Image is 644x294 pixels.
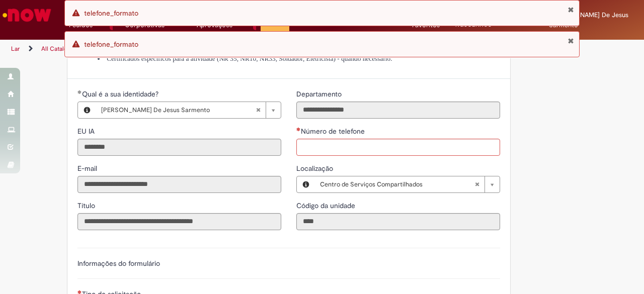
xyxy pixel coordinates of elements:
span: Obrigatório [77,90,82,94]
font: Centro de Serviços Compartilhados [320,180,423,188]
font: Qual é a sua identidade? [82,89,158,99]
input: Número de telefone [296,139,500,156]
span: Obrigatório - Qual é o seu documento de identidade? [82,89,160,99]
input: Departamento [296,102,500,119]
a: [PERSON_NAME] De Jesus SarmentoLimpar campo Qual é a sua identidade? [96,102,281,118]
span: Obrigatório [77,290,82,294]
label: Somente leitura - Título [77,201,97,211]
font: telefone_formato [84,40,138,49]
abbr: Limpar campo Qual é a sua identidade? [251,102,266,118]
a: Centro de Serviços CompartilhadosLocalização de campo limpo [315,176,500,192]
input: EU IA [77,139,281,156]
span: Somente leitura - ID [77,127,97,136]
label: Somente leitura - Código da unidade [296,201,357,211]
font: E-mail [77,164,97,173]
font: Número de telefone [301,127,365,136]
a: Lar [11,45,20,53]
ul: Trilhas de navegação de página [8,40,422,58]
font: Código da unidade [296,201,355,210]
button: Fechar notificação [568,37,574,45]
font: Título [77,201,95,210]
span: Somente leitura - Departamento [296,89,344,99]
label: Somente leitura - Departamento [296,89,344,99]
input: Código da unidade [296,213,500,230]
abbr: Localização de campo limpo [469,176,485,192]
button: Fechar notificação [568,6,574,14]
span: Somente leitura - Código da unidade [296,201,357,210]
span: Obrigatório [296,127,301,131]
font: Localização [296,164,333,173]
label: Somente leitura - ID [77,126,97,136]
font: telefone_formato [84,9,138,18]
a: All Catalogs [41,45,73,53]
font: Informações do formulário [77,259,160,268]
font: EU IA [77,127,95,136]
button: Qual é a sua identidade?, Visualizar este registro [78,102,96,118]
input: E-mail [77,176,281,193]
font: Departamento [296,89,342,99]
input: Título [77,213,281,230]
img: Serviço agora [1,5,53,25]
font: [PERSON_NAME] De Jesus Sarmento [549,11,628,29]
label: Somente leitura - E-mail [77,163,99,173]
font: [PERSON_NAME] De Jesus Sarmento [101,106,210,114]
span: Somente leitura - Título [77,201,97,210]
button: Localização, visualizar este registro Centro de Serviços Compartilhados [297,176,315,192]
span: Localização [296,164,335,173]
